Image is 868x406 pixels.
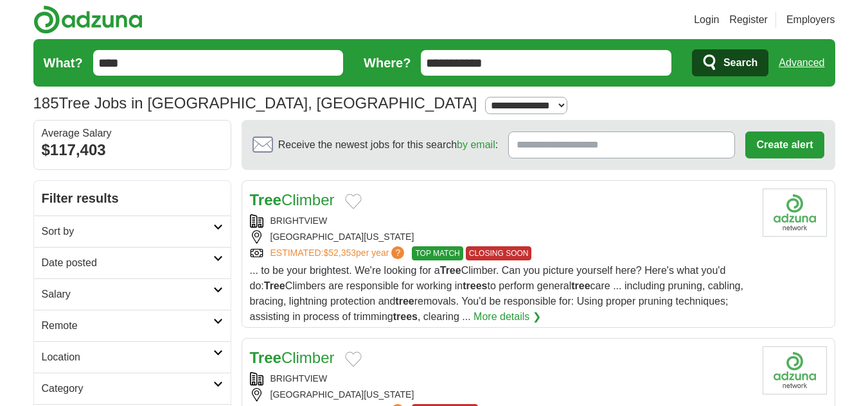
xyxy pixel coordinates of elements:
[42,255,213,271] h2: Date posted
[474,309,541,325] a: More details ❯
[270,216,328,226] a: BRIGHTVIEW
[34,247,231,278] a: Date posted
[763,189,827,237] img: BrightView logo
[42,318,213,334] h2: Remote
[264,280,285,291] strong: Tree
[42,350,213,365] h2: Location
[34,341,231,373] a: Location
[779,50,824,76] a: Advanced
[42,224,213,239] h2: Sort by
[34,216,231,247] a: Sort by
[42,381,213,396] h2: Category
[786,12,835,28] a: Employers
[745,131,824,158] button: Create alert
[571,280,590,291] strong: tree
[694,12,719,28] a: Login
[42,139,223,162] div: $117,403
[250,349,335,366] a: TreeClimber
[250,265,743,322] span: ... to be your brightest. We're looking for a Climber. Can you picture yourself here? Here's what...
[34,181,231,216] h2: Filter results
[33,94,477,112] h1: Tree Jobs in [GEOGRAPHIC_DATA], [GEOGRAPHIC_DATA]
[250,191,335,208] a: TreeClimber
[278,137,498,153] span: Receive the newest jobs for this search :
[42,128,223,139] div: Average Salary
[250,230,752,244] div: [GEOGRAPHIC_DATA][US_STATE]
[440,265,461,276] strong: Tree
[466,246,532,260] span: CLOSING SOON
[34,310,231,341] a: Remote
[34,278,231,310] a: Salary
[393,311,418,322] strong: trees
[33,92,59,115] span: 185
[42,287,213,302] h2: Salary
[270,246,407,260] a: ESTIMATED:$52,353per year?
[34,373,231,404] a: Category
[395,296,414,307] strong: tree
[250,349,281,366] strong: Tree
[44,53,83,72] label: What?
[763,346,827,394] img: BrightView logo
[345,351,362,367] button: Add to favorite jobs
[323,248,356,258] span: $52,353
[33,5,143,34] img: Adzuna logo
[729,12,768,28] a: Register
[412,246,463,260] span: TOP MATCH
[270,373,328,384] a: BRIGHTVIEW
[250,191,281,208] strong: Tree
[250,388,752,402] div: [GEOGRAPHIC_DATA][US_STATE]
[391,246,404,259] span: ?
[457,139,495,150] a: by email
[345,194,362,209] button: Add to favorite jobs
[692,49,768,76] button: Search
[463,280,487,291] strong: trees
[364,53,411,72] label: Where?
[723,50,757,76] span: Search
